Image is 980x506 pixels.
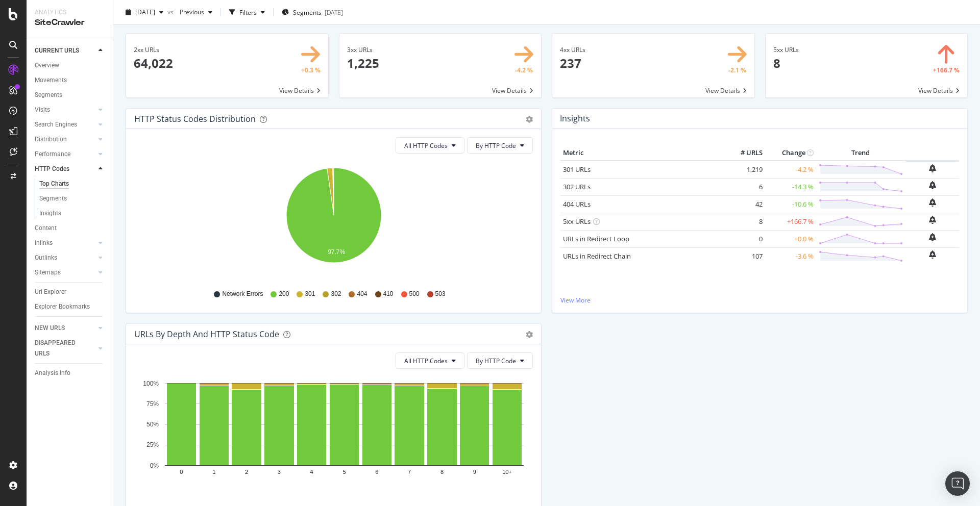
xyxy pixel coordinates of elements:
[765,178,816,195] td: -14.3 %
[929,250,936,259] div: bell-plus
[278,4,347,20] button: Segments[DATE]
[526,331,533,338] div: gear
[560,112,590,125] h4: Insights
[176,4,216,20] button: Previous
[440,469,444,475] text: 8
[765,213,816,230] td: +166.7 %
[435,290,446,298] span: 503
[408,469,411,475] text: 7
[35,164,69,174] div: HTTP Codes
[35,238,53,248] div: Inlinks
[467,352,533,369] button: By HTTP Code
[134,377,533,495] div: A chart.
[146,400,159,408] text: 75%
[563,251,631,261] a: URLs in Redirect Chain
[563,182,591,191] a: 302 URLs
[39,208,61,219] div: Insights
[35,368,106,378] a: Analysis Info
[396,352,464,369] button: All HTTP Codes
[35,45,95,56] a: CURRENT URLS
[765,195,816,213] td: -10.6 %
[39,193,106,204] a: Segments
[35,90,106,100] a: Segments
[502,469,512,475] text: 10+
[396,137,464,154] button: All HTTP Codes
[35,17,105,29] div: SiteCrawler
[222,290,263,298] span: Network Errors
[560,296,959,305] a: View More
[724,213,765,230] td: 8
[563,165,591,174] a: 301 URLs
[146,421,159,428] text: 50%
[765,247,816,265] td: -3.6 %
[134,162,533,280] div: A chart.
[225,4,269,20] button: Filters
[35,75,106,86] a: Movements
[35,149,70,160] div: Performance
[167,8,176,16] span: vs
[39,179,106,189] a: Top Charts
[765,161,816,179] td: -4.2 %
[305,290,315,298] span: 301
[35,238,95,248] a: Inlinks
[146,442,159,449] text: 25%
[35,252,57,263] div: Outlinks
[35,134,67,145] div: Distribution
[476,357,516,365] span: By HTTP Code
[35,119,77,130] div: Search Engines
[375,469,378,475] text: 6
[35,267,95,278] a: Sitemaps
[724,178,765,195] td: 6
[35,301,106,312] a: Explorer Bookmarks
[476,141,516,150] span: By HTTP Code
[765,145,816,161] th: Change
[724,161,765,179] td: 1,219
[39,179,69,189] div: Top Charts
[342,469,346,475] text: 5
[765,230,816,247] td: +0.0 %
[357,290,367,298] span: 404
[35,338,86,359] div: DISAPPEARED URLS
[563,234,629,243] a: URLs in Redirect Loop
[331,290,341,298] span: 302
[404,141,448,150] span: All HTTP Codes
[35,60,59,71] div: Overview
[279,290,289,298] span: 200
[134,114,256,124] div: HTTP Status Codes Distribution
[35,90,62,100] div: Segments
[35,223,106,234] a: Content
[724,145,765,161] th: # URLS
[35,323,95,334] a: NEW URLS
[35,223,57,234] div: Content
[176,8,204,16] span: Previous
[328,248,345,256] text: 97.7%
[383,290,394,298] span: 410
[929,181,936,189] div: bell-plus
[929,233,936,241] div: bell-plus
[35,8,105,17] div: Analytics
[39,193,67,204] div: Segments
[35,252,95,263] a: Outlinks
[526,116,533,123] div: gear
[724,247,765,265] td: 107
[35,75,67,86] div: Movements
[278,469,281,475] text: 3
[35,45,79,56] div: CURRENT URLS
[239,8,257,16] div: Filters
[35,287,106,297] a: Url Explorer
[929,198,936,207] div: bell-plus
[39,208,106,219] a: Insights
[35,60,106,71] a: Overview
[409,290,420,298] span: 500
[35,119,95,130] a: Search Engines
[121,4,167,20] button: [DATE]
[35,134,95,145] a: Distribution
[35,164,95,174] a: HTTP Codes
[293,8,322,16] span: Segments
[35,368,70,378] div: Analysis Info
[473,469,476,475] text: 9
[929,164,936,172] div: bell-plus
[35,287,66,297] div: Url Explorer
[35,323,65,334] div: NEW URLS
[560,145,724,161] th: Metric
